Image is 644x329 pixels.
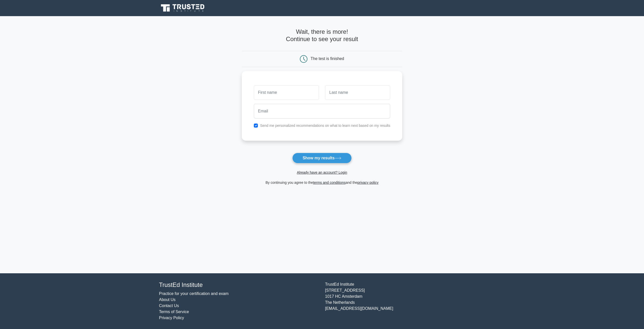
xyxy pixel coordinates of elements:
[292,153,352,163] button: Show my results
[297,170,347,174] a: Already have an account? Login
[260,124,390,128] label: Send me personalized recommendations on what to learn next based on my results
[357,181,379,185] a: privacy policy
[313,181,346,185] a: terms and conditions
[159,297,176,302] a: About Us
[242,28,403,43] h4: Wait, there is more! Continue to see your result
[311,56,344,61] div: The test is finished
[159,291,229,296] a: Practice for your certification and exam
[159,316,184,320] a: Privacy Policy
[254,104,390,118] input: Email
[239,180,406,186] div: By continuing you agree to the and the
[254,85,319,100] input: First name
[159,310,189,314] a: Terms of Service
[159,281,319,289] h4: TrustEd Institute
[325,85,390,100] input: Last name
[159,304,179,308] a: Contact Us
[322,281,488,321] div: TrustEd Institute [STREET_ADDRESS] 1017 HC Amsterdam The Netherlands [EMAIL_ADDRESS][DOMAIN_NAME]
